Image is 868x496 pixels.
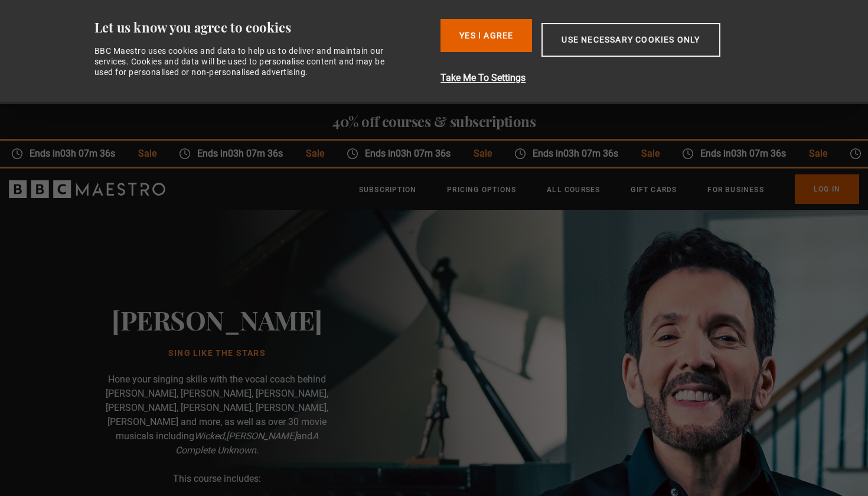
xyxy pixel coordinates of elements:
[563,148,618,159] time: 03h 07m 36s
[547,184,600,196] a: All Courses
[94,46,398,78] div: BBC Maestro uses cookies and data to help us to deliver and maintain our services. Cookies and da...
[60,148,115,159] time: 03h 07m 36s
[797,147,838,161] span: Sale
[112,349,322,358] h1: Sing Like the Stars
[440,71,782,85] button: Take Me To Settings
[693,147,797,161] span: Ends in
[294,147,335,161] span: Sale
[9,180,165,198] svg: BBC Maestro
[94,19,432,36] div: Let us know you agree to cookies
[707,184,763,196] a: For business
[395,148,450,159] time: 03h 07m 36s
[99,372,335,458] p: Hone your singing skills with the vocal coach behind [PERSON_NAME], [PERSON_NAME], [PERSON_NAME],...
[462,147,502,161] span: Sale
[190,147,293,161] span: Ends in
[526,147,629,161] span: Ends in
[447,184,516,196] a: Pricing Options
[730,148,785,159] time: 03h 07m 36s
[22,147,126,161] span: Ends in
[228,148,283,159] time: 03h 07m 36s
[358,147,461,161] span: Ends in
[194,430,224,442] i: Wicked
[359,184,416,196] a: Subscription
[629,147,670,161] span: Sale
[112,304,322,335] h2: [PERSON_NAME]
[541,23,720,57] button: Use necessary cookies only
[795,174,859,204] a: Log In
[226,430,296,442] i: [PERSON_NAME]
[126,147,167,161] span: Sale
[440,19,532,52] button: Yes I Agree
[359,174,859,204] nav: Primary
[631,184,677,196] a: Gift Cards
